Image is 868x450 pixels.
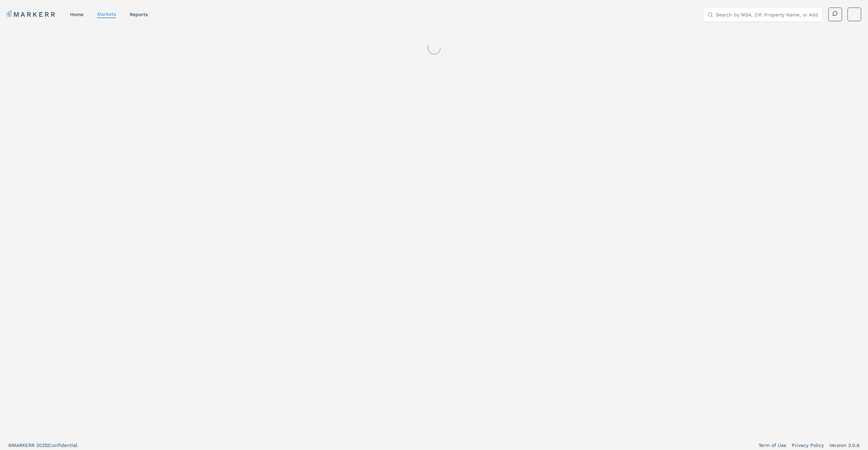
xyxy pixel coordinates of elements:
[70,12,83,17] a: home
[8,442,12,448] span: ©
[12,442,36,448] span: MARKERR
[36,442,49,448] span: 2025 |
[49,442,77,448] span: Confidential
[716,8,818,22] input: Search by MSA, ZIP, Property Name, or Address
[759,442,786,449] a: Term of Use
[792,442,824,449] a: Privacy Policy
[97,11,116,17] a: markets
[7,10,56,19] a: MARKERR
[130,12,148,17] a: reports
[829,442,860,449] a: Version 2.0.6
